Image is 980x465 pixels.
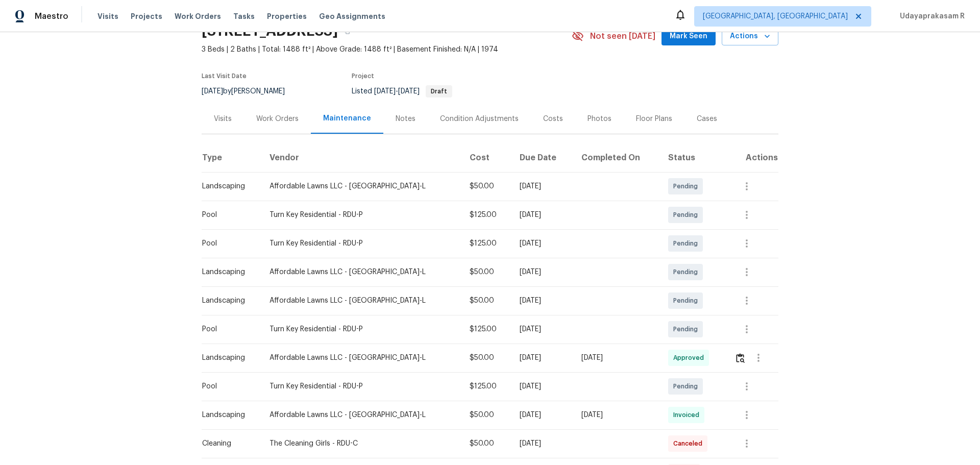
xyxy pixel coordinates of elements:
[352,88,452,95] span: Listed
[703,11,848,21] span: [GEOGRAPHIC_DATA], [GEOGRAPHIC_DATA]
[214,114,232,124] div: Visits
[520,410,565,420] div: [DATE]
[374,88,420,95] span: -
[511,143,573,172] th: Due Date
[131,11,162,21] span: Projects
[673,410,703,420] span: Invoiced
[470,353,504,363] div: $50.00
[673,210,702,220] span: Pending
[673,296,702,306] span: Pending
[587,114,611,124] div: Photos
[520,181,565,191] div: [DATE]
[660,143,726,172] th: Status
[202,238,253,249] div: Pool
[261,143,461,172] th: Vendor
[470,381,504,391] div: $125.00
[202,181,253,191] div: Landscaping
[269,438,453,449] div: The Cleaning Girls - RDU-C
[269,410,453,420] div: Affordable Lawns LLC - [GEOGRAPHIC_DATA]-L
[269,181,453,191] div: Affordable Lawns LLC - [GEOGRAPHIC_DATA]-L
[427,88,451,94] span: Draft
[470,438,504,449] div: $50.00
[202,267,253,277] div: Landscaping
[319,11,385,21] span: Geo Assignments
[202,353,253,363] div: Landscaping
[673,238,702,249] span: Pending
[269,267,453,277] div: Affordable Lawns LLC - [GEOGRAPHIC_DATA]-L
[520,381,565,391] div: [DATE]
[202,44,572,55] span: 3 Beds | 2 Baths | Total: 1488 ft² | Above Grade: 1488 ft² | Basement Finished: N/A | 1974
[374,88,396,95] span: [DATE]
[726,143,778,172] th: Actions
[267,11,307,21] span: Properties
[673,181,702,191] span: Pending
[202,88,223,95] span: [DATE]
[202,85,297,97] div: by [PERSON_NAME]
[470,210,504,220] div: $125.00
[202,410,253,420] div: Landscaping
[697,114,717,124] div: Cases
[520,296,565,306] div: [DATE]
[202,210,253,220] div: Pool
[590,31,655,41] span: Not seen [DATE]
[470,181,504,191] div: $50.00
[323,113,371,124] div: Maintenance
[470,410,504,420] div: $50.00
[730,30,770,43] span: Actions
[520,267,565,277] div: [DATE]
[736,353,745,363] img: Review Icon
[256,114,299,124] div: Work Orders
[269,324,453,334] div: Turn Key Residential - RDU-P
[673,267,702,277] span: Pending
[269,381,453,391] div: Turn Key Residential - RDU-P
[520,238,565,249] div: [DATE]
[396,114,415,124] div: Notes
[269,353,453,363] div: Affordable Lawns LLC - [GEOGRAPHIC_DATA]-L
[581,353,652,363] div: [DATE]
[581,410,652,420] div: [DATE]
[520,438,565,449] div: [DATE]
[202,324,253,334] div: Pool
[202,73,247,79] span: Last Visit Date
[461,143,512,172] th: Cost
[175,11,221,21] span: Work Orders
[470,267,504,277] div: $50.00
[543,114,563,124] div: Costs
[673,438,706,449] span: Canceled
[470,238,504,249] div: $125.00
[896,11,965,21] span: Udayaprakasam R
[352,73,374,79] span: Project
[573,143,660,172] th: Completed On
[202,296,253,306] div: Landscaping
[269,296,453,306] div: Affordable Lawns LLC - [GEOGRAPHIC_DATA]-L
[97,11,118,21] span: Visits
[470,296,504,306] div: $50.00
[470,324,504,334] div: $125.00
[734,346,746,370] button: Review Icon
[673,381,702,391] span: Pending
[722,27,778,46] button: Actions
[673,324,702,334] span: Pending
[520,210,565,220] div: [DATE]
[636,114,672,124] div: Floor Plans
[269,238,453,249] div: Turn Key Residential - RDU-P
[202,381,253,391] div: Pool
[398,88,420,95] span: [DATE]
[661,27,716,46] button: Mark Seen
[202,143,261,172] th: Type
[269,210,453,220] div: Turn Key Residential - RDU-P
[520,324,565,334] div: [DATE]
[673,353,708,363] span: Approved
[440,114,519,124] div: Condition Adjustments
[520,353,565,363] div: [DATE]
[202,438,253,449] div: Cleaning
[670,30,707,43] span: Mark Seen
[233,13,255,20] span: Tasks
[35,11,68,21] span: Maestro
[202,26,338,36] h2: [STREET_ADDRESS]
